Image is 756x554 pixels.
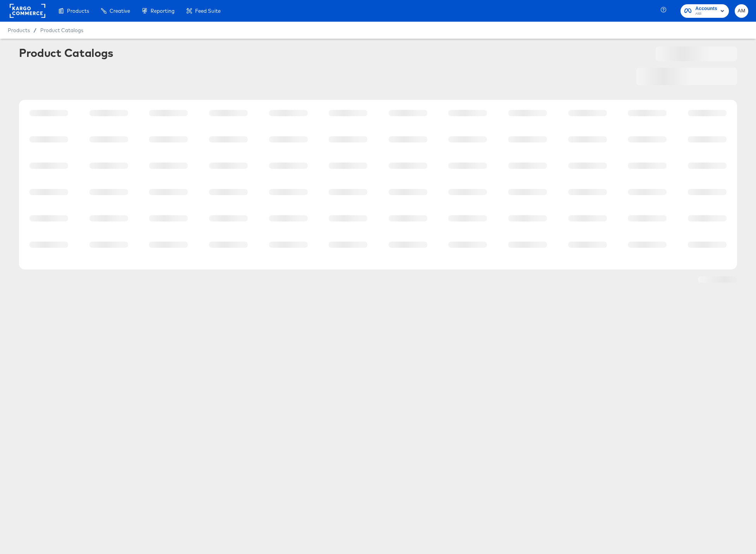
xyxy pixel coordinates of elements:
[695,11,717,17] span: Aldi
[30,27,40,33] span: /
[8,27,30,33] span: Products
[19,46,113,59] div: Product Catalogs
[151,8,175,14] span: Reporting
[40,27,83,33] a: Product Catalogs
[110,8,130,14] span: Creative
[67,8,89,14] span: Products
[195,8,221,14] span: Feed Suite
[681,4,729,18] button: AccountsAldi
[738,7,745,15] span: AM
[735,4,748,18] button: AM
[695,5,717,13] span: Accounts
